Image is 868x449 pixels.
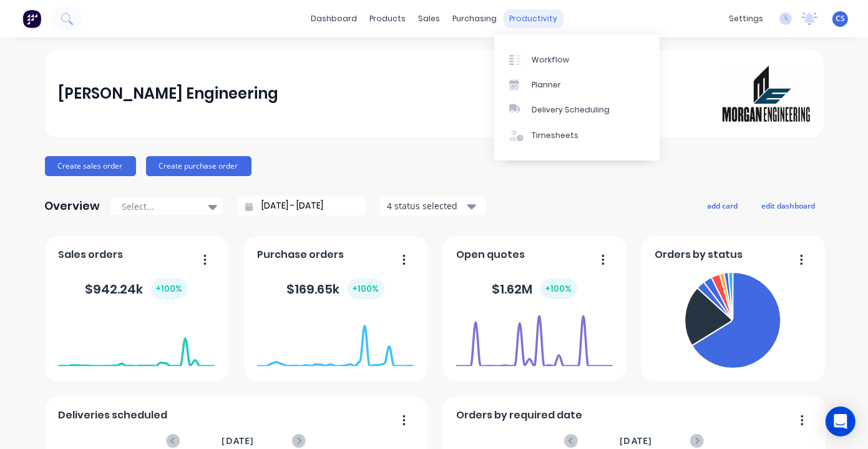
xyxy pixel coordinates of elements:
div: $ 1.62M [492,279,577,299]
button: add card [700,197,746,214]
span: CS [836,13,845,24]
div: Delivery Scheduling [532,104,610,116]
div: Planner [532,79,561,91]
div: Timesheets [532,130,578,141]
span: Purchase orders [257,247,344,262]
div: productivity [503,9,563,28]
div: [PERSON_NAME] Engineering [58,81,278,106]
div: Workflow [532,54,569,66]
div: products [363,9,412,28]
div: purchasing [446,9,503,28]
div: 4 status selected [387,199,466,212]
span: Sales orders [58,247,123,262]
div: $ 169.65k [287,279,384,299]
a: Delivery Scheduling [494,97,660,122]
div: Open Intercom Messenger [826,407,856,437]
button: Create sales order [45,156,136,176]
div: sales [412,9,446,28]
div: $ 942.24k [85,279,188,299]
div: Overview [45,194,100,219]
span: Open quotes [456,247,525,262]
a: Planner [494,72,660,97]
button: Create purchase order [146,156,251,176]
img: Morgan Engineering [723,66,810,122]
span: [DATE] [222,434,254,448]
span: Orders by status [655,247,743,262]
div: + 100 % [540,279,577,299]
a: Timesheets [494,123,660,148]
div: + 100 % [348,279,384,299]
button: 4 status selected [380,197,486,215]
div: + 100 % [151,279,188,299]
img: Factory [22,9,41,28]
div: settings [723,9,769,28]
a: dashboard [305,9,363,28]
a: Workflow [494,47,660,72]
button: edit dashboard [754,197,824,214]
span: [DATE] [620,434,652,448]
